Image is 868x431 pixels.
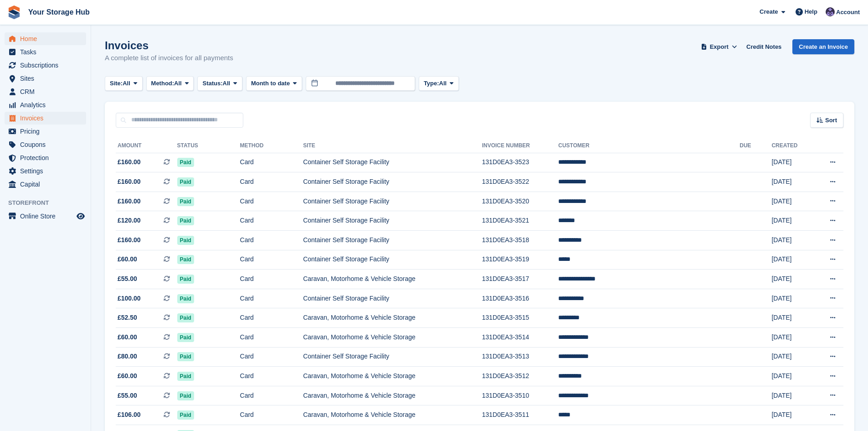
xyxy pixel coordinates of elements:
[482,231,559,250] td: 131D0EA3-3518
[439,79,447,88] span: All
[743,39,785,54] a: Credit Notes
[771,308,813,328] td: [DATE]
[20,85,75,98] span: CRM
[303,172,482,192] td: Container Self Storage Facility
[5,125,86,138] a: menu
[303,211,482,231] td: Container Self Storage Facility
[5,72,86,85] a: menu
[5,165,86,177] a: menu
[710,42,729,52] span: Export
[240,367,303,386] td: Card
[303,308,482,328] td: Caravan, Motorhome & Vehicle Storage
[177,275,194,284] span: Paid
[771,405,813,425] td: [DATE]
[197,76,242,91] button: Status: All
[771,386,813,405] td: [DATE]
[482,328,559,348] td: 131D0EA3-3514
[105,53,233,63] p: A complete list of invoices for all payments
[482,211,559,231] td: 131D0EA3-3521
[771,328,813,348] td: [DATE]
[118,294,141,303] span: £100.00
[177,255,194,264] span: Paid
[118,410,141,420] span: £106.00
[177,294,194,303] span: Paid
[20,32,75,45] span: Home
[303,328,482,348] td: Caravan, Motorhome & Vehicle Storage
[240,172,303,192] td: Card
[5,210,86,223] a: menu
[240,211,303,231] td: Card
[177,216,194,225] span: Paid
[482,139,559,153] th: Invoice Number
[5,178,86,191] a: menu
[251,79,290,88] span: Month to date
[482,367,559,386] td: 131D0EA3-3512
[118,197,141,206] span: £160.00
[5,99,86,111] a: menu
[20,151,75,164] span: Protection
[771,153,813,172] td: [DATE]
[118,216,141,225] span: £120.00
[240,139,303,153] th: Method
[5,138,86,151] a: menu
[825,116,837,125] span: Sort
[20,112,75,125] span: Invoices
[202,79,222,88] span: Status:
[177,177,194,187] span: Paid
[771,231,813,250] td: [DATE]
[118,157,141,167] span: £160.00
[20,59,75,72] span: Subscriptions
[303,231,482,250] td: Container Self Storage Facility
[482,405,559,425] td: 131D0EA3-3511
[105,39,233,52] h1: Invoices
[20,125,75,138] span: Pricing
[303,367,482,386] td: Caravan, Motorhome & Vehicle Storage
[5,59,86,72] a: menu
[177,352,194,361] span: Paid
[771,192,813,211] td: [DATE]
[118,371,137,381] span: £60.00
[419,76,459,91] button: Type: All
[482,250,559,270] td: 131D0EA3-3519
[118,274,137,284] span: £55.00
[7,5,21,19] img: stora-icon-8386f47178a22dfd0bd8f6a31ec36ba5ce8667c1dd55bd0f319d3a0aa187defe.svg
[118,352,137,361] span: £80.00
[303,405,482,425] td: Caravan, Motorhome & Vehicle Storage
[5,85,86,98] a: menu
[240,153,303,172] td: Card
[792,39,854,54] a: Create an Invoice
[177,197,194,206] span: Paid
[177,410,194,420] span: Paid
[482,172,559,192] td: 131D0EA3-3522
[8,198,91,208] span: Storefront
[105,76,143,91] button: Site: All
[240,386,303,405] td: Card
[118,177,141,187] span: £160.00
[118,235,141,245] span: £160.00
[151,79,175,88] span: Method:
[177,236,194,245] span: Paid
[482,386,559,405] td: 131D0EA3-3510
[771,367,813,386] td: [DATE]
[240,250,303,270] td: Card
[303,192,482,211] td: Container Self Storage Facility
[75,211,86,222] a: Preview store
[303,386,482,405] td: Caravan, Motorhome & Vehicle Storage
[240,347,303,367] td: Card
[699,39,739,54] button: Export
[20,178,75,191] span: Capital
[740,139,771,153] th: Due
[5,32,86,45] a: menu
[771,289,813,308] td: [DATE]
[826,7,835,16] img: Liam Beddard
[303,347,482,367] td: Container Self Storage Facility
[303,153,482,172] td: Container Self Storage Facility
[223,79,231,88] span: All
[303,289,482,308] td: Container Self Storage Facility
[118,332,137,342] span: £60.00
[118,313,137,322] span: £52.50
[240,405,303,425] td: Card
[118,254,137,264] span: £60.00
[482,308,559,328] td: 131D0EA3-3515
[771,139,813,153] th: Created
